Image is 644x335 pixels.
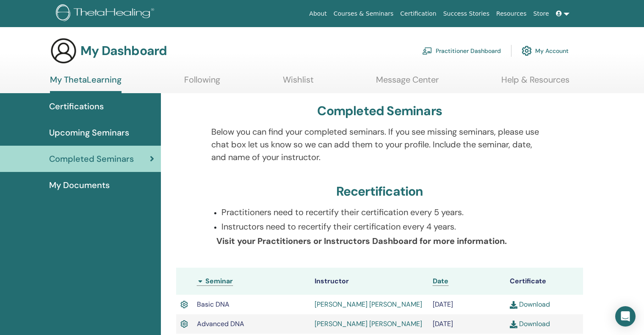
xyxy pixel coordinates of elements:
[197,319,244,328] span: Advanced DNA
[433,277,448,285] span: Date
[50,37,77,64] img: generic-user-icon.jpg
[510,319,550,328] a: Download
[221,206,548,219] p: Practitioners need to recertify their certification every 5 years.
[216,235,507,246] b: Visit your Practitioners or Instructors Dashboard for more information.
[433,277,448,286] a: Date
[530,6,553,22] a: Store
[283,75,314,91] a: Wishlist
[50,75,122,93] a: My ThetaLearning
[49,179,110,191] span: My Documents
[330,6,397,22] a: Courses & Seminars
[49,100,104,113] span: Certifications
[510,301,517,309] img: download.svg
[501,75,569,91] a: Help & Resources
[522,42,569,60] a: My Account
[397,6,439,22] a: Certification
[522,44,532,58] img: cog.svg
[440,6,493,22] a: Success Stories
[428,295,506,314] td: [DATE]
[315,319,422,328] a: [PERSON_NAME] [PERSON_NAME]
[510,321,517,328] img: download.svg
[336,184,423,199] h3: Recertification
[49,152,134,165] span: Completed Seminars
[315,300,422,309] a: [PERSON_NAME] [PERSON_NAME]
[221,220,548,233] p: Instructors need to recertify their certification every 4 years.
[428,314,506,334] td: [DATE]
[80,43,167,58] h3: My Dashboard
[49,126,129,139] span: Upcoming Seminars
[510,300,550,309] a: Download
[211,125,548,163] p: Below you can find your completed seminars. If you see missing seminars, please use chat box let ...
[184,75,220,91] a: Following
[615,306,636,327] div: Open Intercom Messenger
[422,47,432,55] img: chalkboard-teacher.svg
[310,268,428,295] th: Instructor
[422,42,501,60] a: Practitioner Dashboard
[180,299,188,310] img: Active Certificate
[493,6,530,22] a: Resources
[317,103,442,119] h3: Completed Seminars
[506,268,583,295] th: Certificate
[56,4,157,23] img: logo.png
[376,75,439,91] a: Message Center
[180,318,188,329] img: Active Certificate
[197,300,229,309] span: Basic DNA
[306,6,330,22] a: About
